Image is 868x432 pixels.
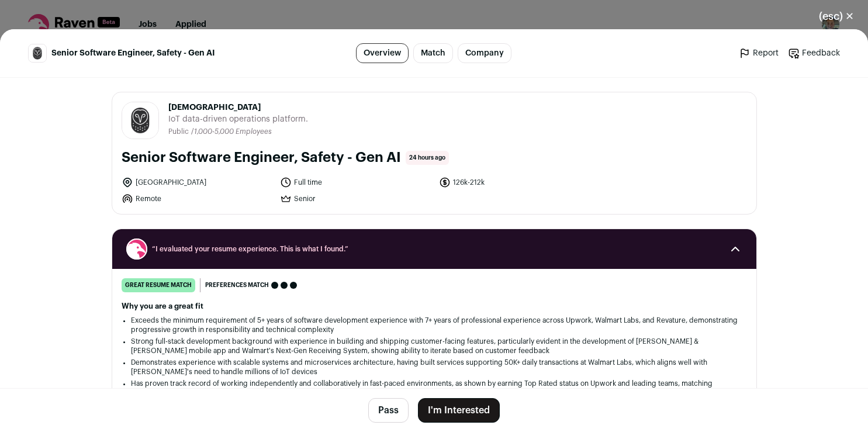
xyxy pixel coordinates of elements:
li: Full time [280,177,432,188]
a: Report [739,47,779,59]
button: Pass [368,398,409,423]
img: f3d5d0fa5e81f1c40eef72acec6f04c076c8df624c75215ce6affc40ebb62c96.jpg [29,44,46,62]
a: Match [413,43,453,63]
button: Close modal [805,4,868,29]
li: Remote [122,193,274,205]
a: Overview [356,43,409,63]
span: IoT data-driven operations platform. [168,113,308,125]
h1: Senior Software Engineer, Safety - Gen AI [122,148,401,167]
li: [GEOGRAPHIC_DATA] [122,177,274,188]
button: I'm Interested [418,398,500,423]
div: great resume match [122,278,195,292]
li: Senior [280,193,432,205]
li: Exceeds the minimum requirement of 5+ years of software development experience with 7+ years of p... [131,316,738,334]
span: “I evaluated your resume experience. This is what I found.” [152,244,717,254]
h2: Why you are a great fit [122,302,747,311]
span: 1,000-5,000 Employees [194,128,272,135]
span: Senior Software Engineer, Safety - Gen AI [51,47,215,59]
span: 24 hours ago [406,151,449,165]
li: Strong full-stack development background with experience in building and shipping customer-facing... [131,337,738,355]
span: [DEMOGRAPHIC_DATA] [168,102,308,113]
a: Feedback [788,47,840,59]
li: Demonstrates experience with scalable systems and microservices architecture, having built servic... [131,358,738,376]
li: / [191,127,272,136]
li: Public [168,127,191,136]
li: Has proven track record of working independently and collaboratively in fast-paced environments, ... [131,379,738,398]
span: Preferences match [205,279,269,291]
li: 126k-212k [439,177,591,188]
img: f3d5d0fa5e81f1c40eef72acec6f04c076c8df624c75215ce6affc40ebb62c96.jpg [122,102,158,139]
a: Company [458,43,511,63]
